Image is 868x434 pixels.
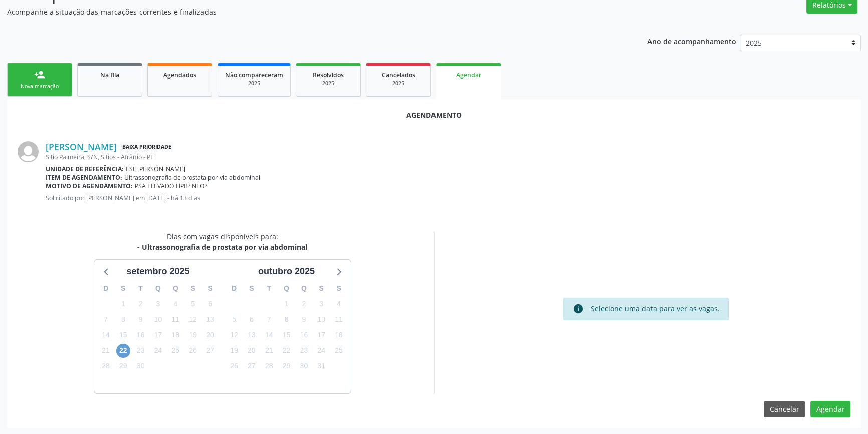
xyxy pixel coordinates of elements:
[573,303,584,314] i: info
[227,312,241,326] span: domingo, 5 de outubro de 2025
[163,71,196,79] span: Agendados
[186,328,200,342] span: sexta-feira, 19 de setembro de 2025
[245,359,259,373] span: segunda-feira, 27 de outubro de 2025
[116,344,130,358] span: segunda-feira, 22 de setembro de 2025
[116,359,130,373] span: segunda-feira, 29 de setembro de 2025
[18,110,850,120] div: Agendamento
[373,80,423,87] div: 2025
[647,35,736,47] p: Ano de acompanhamento
[225,80,283,87] div: 2025
[203,297,218,311] span: sábado, 6 de setembro de 2025
[330,281,348,296] div: S
[314,359,328,373] span: sexta-feira, 31 de outubro de 2025
[203,328,218,342] span: sábado, 20 de setembro de 2025
[168,344,182,358] span: quinta-feira, 25 de setembro de 2025
[332,297,346,311] span: sábado, 4 de outubro de 2025
[202,281,220,296] div: S
[184,281,202,296] div: S
[7,7,605,17] p: Acompanhe a situação das marcações correntes e finalizadas
[262,359,276,373] span: terça-feira, 28 de outubro de 2025
[116,297,130,311] span: segunda-feira, 1 de setembro de 2025
[245,312,259,326] span: segunda-feira, 6 de outubro de 2025
[260,281,278,296] div: T
[764,401,805,418] button: Cancelar
[18,141,39,162] img: img
[99,359,113,373] span: domingo, 28 de setembro de 2025
[227,344,241,358] span: domingo, 19 de outubro de 2025
[116,328,130,342] span: segunda-feira, 15 de setembro de 2025
[168,328,182,342] span: quinta-feira, 18 de setembro de 2025
[132,281,149,296] div: T
[262,328,276,342] span: terça-feira, 14 de outubro de 2025
[46,182,133,190] b: Motivo de agendamento:
[46,141,117,152] a: [PERSON_NAME]
[313,71,344,79] span: Resolvidos
[134,312,148,326] span: terça-feira, 9 de setembro de 2025
[46,173,122,182] b: Item de agendamento:
[151,312,165,326] span: quarta-feira, 10 de setembro de 2025
[151,328,165,342] span: quarta-feira, 17 de setembro de 2025
[151,344,165,358] span: quarta-feira, 24 de setembro de 2025
[203,344,218,358] span: sábado, 27 de setembro de 2025
[262,312,276,326] span: terça-feira, 7 de outubro de 2025
[279,312,293,326] span: quarta-feira, 8 de outubro de 2025
[134,328,148,342] span: terça-feira, 16 de setembro de 2025
[810,401,850,418] button: Agendar
[120,142,173,152] span: Baixa Prioridade
[186,344,200,358] span: sexta-feira, 26 de setembro de 2025
[124,173,260,182] span: Ultrassonografia de prostata por via abdominal
[332,344,346,358] span: sábado, 25 de outubro de 2025
[297,328,311,342] span: quinta-feira, 16 de outubro de 2025
[332,312,346,326] span: sábado, 11 de outubro de 2025
[382,71,415,79] span: Cancelados
[313,281,330,296] div: S
[314,297,328,311] span: sexta-feira, 3 de outubro de 2025
[297,312,311,326] span: quinta-feira, 9 de outubro de 2025
[297,344,311,358] span: quinta-feira, 23 de outubro de 2025
[297,297,311,311] span: quinta-feira, 2 de outubro de 2025
[100,71,119,79] span: Na fila
[116,312,130,326] span: segunda-feira, 8 de setembro de 2025
[99,312,113,326] span: domingo, 7 de setembro de 2025
[46,194,850,202] p: Solicitado por [PERSON_NAME] em [DATE] - há 13 dias
[135,182,207,190] span: PSA ELEVADO HPB? NEO?
[227,359,241,373] span: domingo, 26 de outubro de 2025
[167,281,184,296] div: Q
[186,297,200,311] span: sexta-feira, 5 de setembro de 2025
[456,71,481,79] span: Agendar
[114,281,132,296] div: S
[332,328,346,342] span: sábado, 18 de outubro de 2025
[279,297,293,311] span: quarta-feira, 1 de outubro de 2025
[297,359,311,373] span: quinta-feira, 30 de outubro de 2025
[314,328,328,342] span: sexta-feira, 17 de outubro de 2025
[225,71,283,79] span: Não compareceram
[262,344,276,358] span: terça-feira, 21 de outubro de 2025
[226,281,243,296] div: D
[126,165,185,173] span: ESF [PERSON_NAME]
[314,312,328,326] span: sexta-feira, 10 de outubro de 2025
[168,297,182,311] span: quinta-feira, 4 de setembro de 2025
[245,328,259,342] span: segunda-feira, 13 de outubro de 2025
[203,312,218,326] span: sábado, 13 de setembro de 2025
[591,303,720,314] div: Selecione uma data para ver as vagas.
[137,231,307,252] div: Dias com vagas disponíveis para:
[97,281,115,296] div: D
[278,281,295,296] div: Q
[137,242,307,252] div: - Ultrassonografia de prostata por via abdominal
[134,344,148,358] span: terça-feira, 23 de setembro de 2025
[243,281,260,296] div: S
[186,312,200,326] span: sexta-feira, 12 de setembro de 2025
[134,297,148,311] span: terça-feira, 2 de setembro de 2025
[295,281,313,296] div: Q
[34,69,45,80] div: person_add
[134,359,148,373] span: terça-feira, 30 de setembro de 2025
[99,344,113,358] span: domingo, 21 de setembro de 2025
[15,83,65,90] div: Nova marcação
[46,165,124,173] b: Unidade de referência:
[151,297,165,311] span: quarta-feira, 3 de setembro de 2025
[314,344,328,358] span: sexta-feira, 24 de outubro de 2025
[303,80,353,87] div: 2025
[254,265,319,278] div: outubro 2025
[122,265,193,278] div: setembro 2025
[279,359,293,373] span: quarta-feira, 29 de outubro de 2025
